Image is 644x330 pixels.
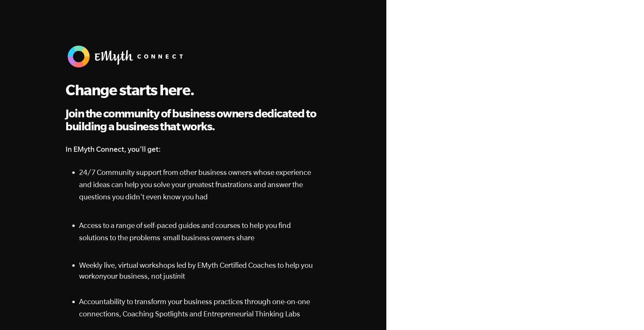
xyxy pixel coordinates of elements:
[95,272,103,280] em: on
[66,107,321,133] h2: Join the community of business owners dedicated to building a business that works.
[66,143,321,155] h4: In EMyth Connect, you'll get:
[103,272,175,280] span: your business, not just
[79,297,310,318] span: Accountability to transform your business practices through one-on-one connections, Coaching Spot...
[610,297,644,330] iframe: Chat Widget
[79,221,291,242] span: Access to a range of self-paced guides and courses to help you find solutions to the problems sma...
[175,272,181,280] em: in
[79,261,313,280] span: Weekly live, virtual workshops led by EMyth Certified Coaches to help you work
[66,81,321,99] h1: Change starts here.
[66,44,188,69] img: EMyth Connect Banner w White Text
[181,272,185,280] span: it
[79,166,321,203] p: 24/7 Community support from other business owners whose experience and ideas can help you solve y...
